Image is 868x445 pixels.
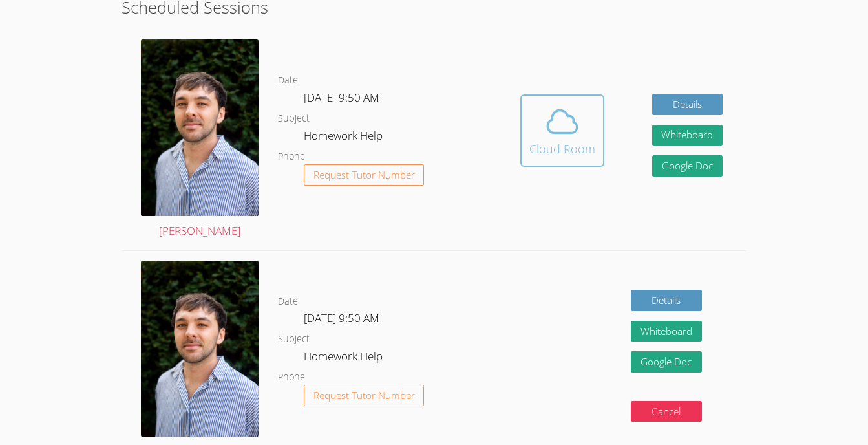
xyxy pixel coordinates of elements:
[631,321,702,342] button: Whiteboard
[631,290,702,311] a: Details
[304,347,385,369] dd: Homework Help
[631,401,702,422] button: Cancel
[278,369,305,385] dt: Phone
[652,94,723,115] a: Details
[141,261,259,437] img: profile.jpg
[529,140,595,158] div: Cloud Room
[652,125,723,146] button: Whiteboard
[304,385,425,406] button: Request Tutor Number
[304,127,385,149] dd: Homework Help
[313,170,415,180] span: Request Tutor Number
[278,331,310,347] dt: Subject
[631,351,702,373] a: Google Doc
[141,39,259,240] a: [PERSON_NAME]
[652,155,723,177] a: Google Doc
[304,164,425,186] button: Request Tutor Number
[278,149,305,165] dt: Phone
[313,391,415,400] span: Request Tutor Number
[304,90,379,105] span: [DATE] 9:50 AM
[520,94,604,167] button: Cloud Room
[141,39,259,216] img: profile.jpg
[278,111,310,127] dt: Subject
[278,294,298,310] dt: Date
[278,72,298,89] dt: Date
[304,310,379,325] span: [DATE] 9:50 AM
